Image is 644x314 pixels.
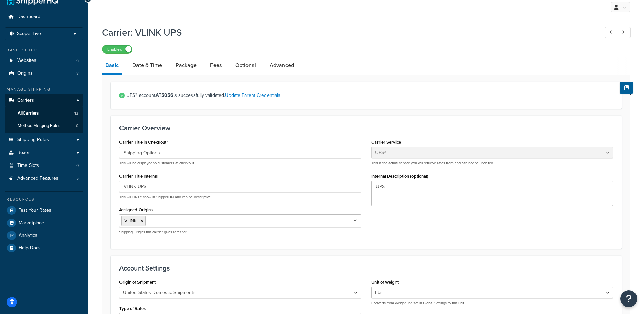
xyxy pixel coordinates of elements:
span: Advanced Features [17,176,58,181]
a: Origins8 [5,67,83,80]
a: Advanced [266,57,297,73]
textarea: UPS [371,181,613,206]
label: Assigned Origins [119,207,153,212]
p: This is the actual service you will retrieve rates from and can not be updated [371,161,613,166]
label: Carrier Service [371,140,401,145]
a: Advanced Features5 [5,172,83,185]
label: Carrier Title in Checkout [119,140,168,145]
div: Manage Shipping [5,87,83,92]
a: Basic [102,57,122,75]
a: Help Docs [5,242,83,254]
span: Method Merging Rules [18,123,60,129]
label: Enabled [102,45,132,53]
a: Fees [207,57,225,73]
span: Shipping Rules [17,137,49,143]
span: Websites [17,58,36,64]
li: Advanced Features [5,172,83,185]
div: Basic Setup [5,47,83,53]
strong: AT5056 [155,92,173,99]
label: Unit of Weight [371,280,399,285]
a: Time Slots0 [5,159,83,172]
a: Carriers [5,94,83,107]
li: Carriers [5,94,83,133]
a: Dashboard [5,11,83,23]
span: Boxes [17,150,31,156]
p: This will ONLY show in ShipperHQ and can be descriptive [119,195,361,200]
span: Test Your Rates [19,208,51,213]
button: Open Resource Center [620,290,637,307]
a: Test Your Rates [5,204,83,216]
a: Shipping Rules [5,134,83,146]
label: Origin of Shipment [119,280,156,285]
span: 8 [76,71,79,76]
a: Package [172,57,200,73]
li: Origins [5,67,83,80]
span: 0 [76,163,79,169]
h3: Account Settings [119,264,613,272]
span: VLINK [124,217,137,224]
a: Update Parent Credentials [225,92,280,99]
p: Converts from weight unit set in Global Settings to this unit [371,301,613,306]
a: Websites6 [5,54,83,67]
a: Optional [232,57,259,73]
a: AllCarriers13 [5,107,83,120]
li: Time Slots [5,159,83,172]
h3: Carrier Overview [119,124,613,132]
a: Next Record [618,27,631,38]
label: Carrier Title Internal [119,174,158,179]
span: Carriers [17,98,34,103]
div: Resources [5,197,83,203]
a: Method Merging Rules0 [5,120,83,132]
span: 5 [76,176,79,181]
a: Previous Record [605,27,618,38]
li: Websites [5,54,83,67]
span: Time Slots [17,163,39,169]
label: Internal Description (optional) [371,174,428,179]
span: All Carriers [18,110,39,116]
span: 13 [74,110,78,116]
a: Date & Time [129,57,165,73]
span: 0 [76,123,78,129]
p: This will be displayed to customers at checkout [119,161,361,166]
span: Marketplace [19,220,44,226]
button: Show Help Docs [620,82,633,94]
span: Analytics [19,233,37,239]
span: Help Docs [19,245,41,251]
span: 6 [76,58,79,64]
a: Analytics [5,229,83,242]
h1: Carrier: VLINK UPS [102,26,592,39]
p: Shipping Origins this carrier gives rates for [119,230,361,235]
label: Type of Rates [119,306,146,311]
span: Origins [17,71,33,76]
li: Method Merging Rules [5,120,83,132]
span: UPS® account is successfully validated. [126,91,613,100]
span: Scope: Live [17,31,41,37]
a: Boxes [5,146,83,159]
a: Marketplace [5,217,83,229]
span: Dashboard [17,14,40,20]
